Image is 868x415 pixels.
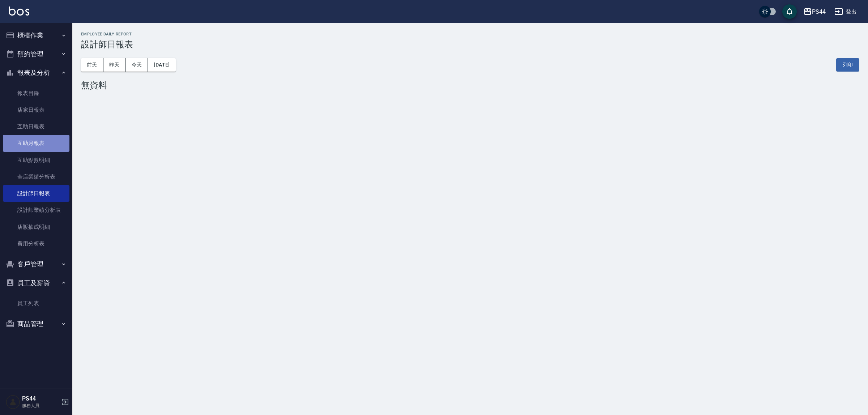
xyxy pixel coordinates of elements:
h3: 設計師日報表 [81,39,859,50]
button: 前天 [81,58,103,72]
a: 全店業績分析表 [3,168,69,185]
a: 互助月報表 [3,135,69,151]
a: 員工列表 [3,295,69,312]
a: 互助日報表 [3,118,69,135]
button: 登出 [831,5,859,18]
button: 昨天 [103,58,126,72]
div: 無資料 [81,80,859,90]
button: save [782,4,797,19]
img: Logo [9,7,29,16]
a: 設計師日報表 [3,185,69,202]
a: 互助點數明細 [3,152,69,168]
a: 店販抽成明細 [3,219,69,235]
button: 商品管理 [3,315,69,333]
a: 費用分析表 [3,235,69,252]
button: 櫃檯作業 [3,26,69,45]
a: 店家日報表 [3,102,69,118]
a: 報表目錄 [3,85,69,102]
img: Person [6,395,20,409]
button: PS44 [800,4,829,19]
button: 列印 [836,58,859,72]
button: [DATE] [148,58,175,72]
button: 客戶管理 [3,255,69,274]
p: 服務人員 [22,402,59,409]
div: PS44 [812,7,826,16]
button: 報表及分析 [3,63,69,82]
button: 預約管理 [3,45,69,64]
a: 設計師業績分析表 [3,202,69,218]
button: 今天 [126,58,148,72]
button: 員工及薪資 [3,274,69,292]
h2: Employee Daily Report [81,32,859,37]
h5: PS44 [22,395,59,402]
